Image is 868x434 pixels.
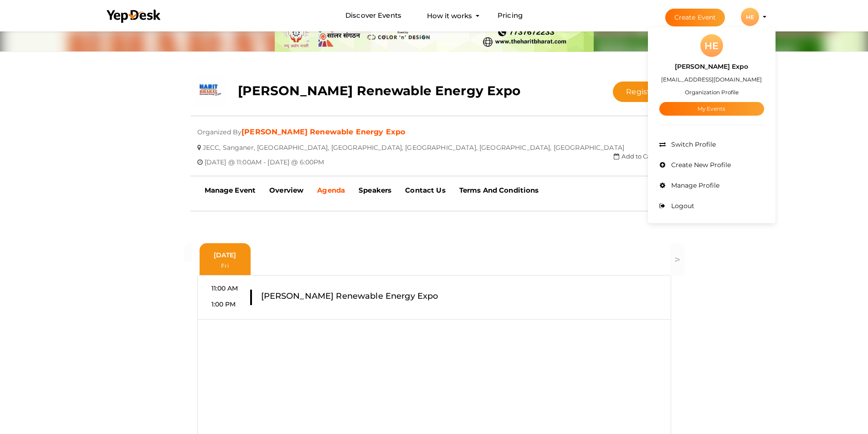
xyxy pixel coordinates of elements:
span: [DATE] @ 11:00AM - [DATE] @ 6:00PM [205,151,324,166]
span: Create New Profile [669,161,731,169]
a: Speakers [352,179,398,202]
label: [PERSON_NAME] Expo [675,61,748,72]
span: JECC, Sanganer, [GEOGRAPHIC_DATA], [GEOGRAPHIC_DATA], [GEOGRAPHIC_DATA], [GEOGRAPHIC_DATA], [GEOG... [203,137,624,152]
b: Contact Us [405,186,445,194]
label: 1:00 PM [211,300,236,309]
b: [PERSON_NAME] Renewable Energy Expo [238,83,521,98]
button: How it works [424,7,475,24]
span: Switch Profile [669,140,716,148]
div: Fri [202,260,248,270]
label: 11:00 AM [211,284,238,297]
button: HE [738,7,762,26]
a: Terms And Conditions [452,179,546,202]
b: Overview [269,186,303,194]
button: Register [613,82,671,102]
div: HE [741,8,759,26]
a: [PERSON_NAME] Renewable Energy Expo [241,128,405,136]
a: Add to Calendar [614,153,671,160]
b: Manage Event [205,186,256,194]
span: Manage Profile [669,181,719,189]
a: Contact Us [398,179,452,202]
profile-pic: HE [741,14,759,20]
a: Manage Event [198,179,263,202]
a: Agenda [310,179,352,202]
div: HE [700,34,723,57]
b: Agenda [317,186,345,194]
a: Overview [262,179,310,202]
a: Pricing [498,7,523,24]
b: Speakers [359,186,391,194]
span: Logout [669,202,694,210]
b: Terms And Conditions [459,186,539,194]
label: [EMAIL_ADDRESS][DOMAIN_NAME] [661,74,762,85]
div: [DATE] [202,250,248,270]
a: Discover Events [345,7,401,24]
a: My Events [659,102,764,116]
button: Create Event [665,9,725,26]
label: [PERSON_NAME] Renewable Energy Expo [261,290,438,303]
small: Organization Profile [685,89,739,96]
span: > [674,253,680,266]
span: Organized By [197,121,242,136]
